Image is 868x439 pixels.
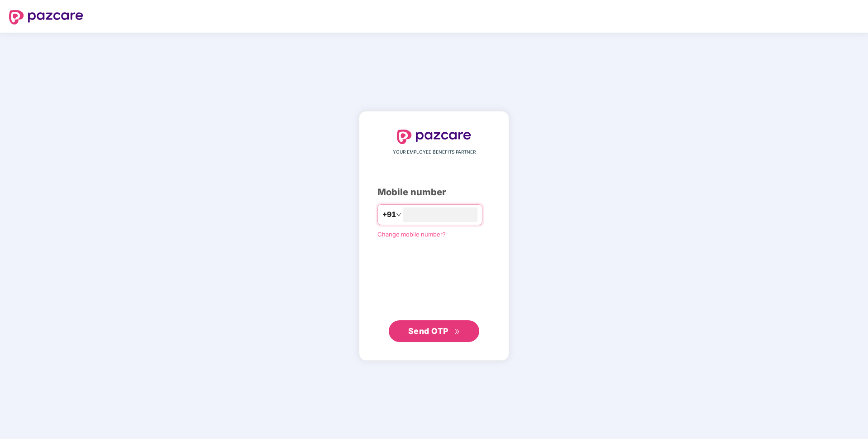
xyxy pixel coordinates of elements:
[9,10,83,24] img: logo
[397,130,471,144] img: logo
[393,149,476,156] span: YOUR EMPLOYEE BENEFITS PARTNER
[377,185,491,199] div: Mobile number
[454,329,460,335] span: double-right
[382,209,396,220] span: +91
[396,212,401,217] span: down
[377,231,446,238] a: Change mobile number?
[408,326,448,336] span: Send OTP
[389,320,479,342] button: Send OTPdouble-right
